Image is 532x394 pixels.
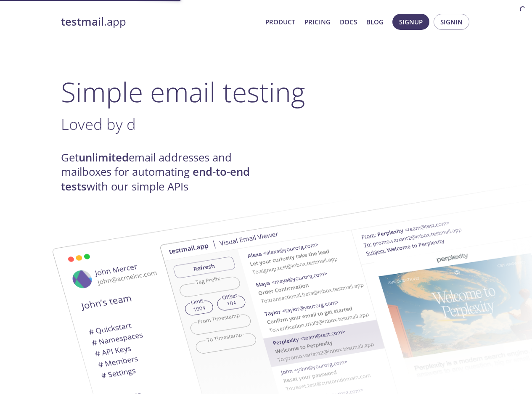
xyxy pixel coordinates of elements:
[366,16,384,27] a: Blog
[61,76,471,108] h1: Simple email testing
[61,14,104,29] strong: testmail
[340,16,357,27] a: Docs
[61,164,250,193] strong: end-to-end tests
[265,16,295,27] a: Product
[79,150,129,165] strong: unlimited
[434,14,469,30] button: Signin
[61,151,266,194] h4: Get email addresses and mailboxes for automating with our simple APIs
[392,14,429,30] button: Signup
[304,16,331,27] a: Pricing
[440,16,463,27] span: Signin
[61,114,136,135] span: Loved by d
[61,15,259,29] a: testmail.app
[399,16,423,27] span: Signup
